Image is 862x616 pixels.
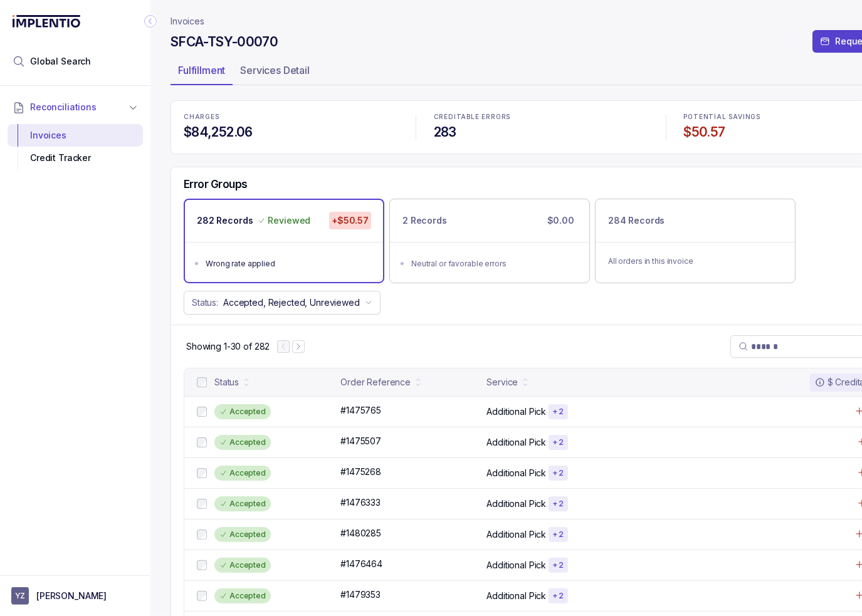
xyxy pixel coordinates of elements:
p: #1476333 [340,496,381,509]
p: + 2 [552,499,564,509]
input: checkbox-checkbox [197,437,207,447]
p: + 2 [552,407,564,417]
input: checkbox-checkbox [197,377,207,387]
span: Reconciliations [30,101,97,113]
p: +$50.57 [329,212,371,229]
div: Credit Tracker [18,147,133,169]
p: Additional Pick [486,590,546,602]
p: Additional Pick [486,559,546,572]
input: checkbox-checkbox [197,499,207,509]
p: 282 Records [197,214,253,227]
div: Collapse Icon [143,14,158,29]
p: 2 Records [402,214,447,227]
nav: breadcrumb [171,15,204,28]
p: Additional Pick [486,528,546,541]
div: Accepted [214,558,271,573]
p: Accepted, Rejected, Unreviewed [223,296,360,309]
div: Accepted [214,588,271,603]
p: Reviewed [268,214,310,227]
p: CHARGES [184,113,398,121]
input: checkbox-checkbox [197,591,207,601]
div: Neutral or favorable errors [411,258,576,270]
button: User initials[PERSON_NAME] [11,587,139,605]
p: + 2 [552,468,564,478]
p: Additional Pick [486,405,546,418]
p: Status: [192,296,218,309]
div: Accepted [214,527,271,542]
p: $0.00 [545,212,577,229]
p: + 2 [552,591,564,601]
input: checkbox-checkbox [197,560,207,570]
p: Services Detail [240,63,310,78]
h4: SFCA-TSY-00070 [171,33,278,51]
div: Remaining page entries [186,340,270,353]
div: Accepted [214,435,271,450]
p: Fulfillment [178,63,225,78]
p: + 2 [552,560,564,570]
h4: 283 [434,123,648,141]
p: Additional Pick [486,436,546,449]
p: #1480285 [340,527,381,540]
p: #1475765 [340,404,381,417]
p: + 2 [552,530,564,540]
p: #1475268 [340,466,381,478]
div: Accepted [214,496,271,511]
p: Showing 1-30 of 282 [186,340,270,353]
p: + 2 [552,437,564,447]
div: Wrong rate applied [206,258,370,270]
span: Global Search [30,55,91,68]
p: #1475507 [340,435,381,447]
li: Tab Services Detail [233,60,317,85]
div: Service [486,376,518,389]
p: Additional Pick [486,467,546,479]
p: All orders in this invoice [608,255,782,268]
p: Additional Pick [486,498,546,510]
li: Tab Fulfillment [171,60,233,85]
div: Accepted [214,466,271,481]
div: Status [214,376,239,389]
p: 284 Records [608,214,665,227]
button: Status:Accepted, Rejected, Unreviewed [184,291,381,315]
input: checkbox-checkbox [197,468,207,478]
button: Next Page [292,340,305,353]
a: Invoices [171,15,204,28]
h4: $84,252.06 [184,123,398,141]
input: checkbox-checkbox [197,530,207,540]
p: CREDITABLE ERRORS [434,113,648,121]
div: Order Reference [340,376,411,389]
h5: Error Groups [184,177,248,191]
button: Reconciliations [8,93,143,121]
div: Accepted [214,404,271,419]
p: [PERSON_NAME] [36,590,107,602]
p: #1479353 [340,588,381,601]
div: Invoices [18,124,133,147]
span: User initials [11,587,29,605]
div: Reconciliations [8,122,143,172]
p: #1476464 [340,558,382,570]
input: checkbox-checkbox [197,407,207,417]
